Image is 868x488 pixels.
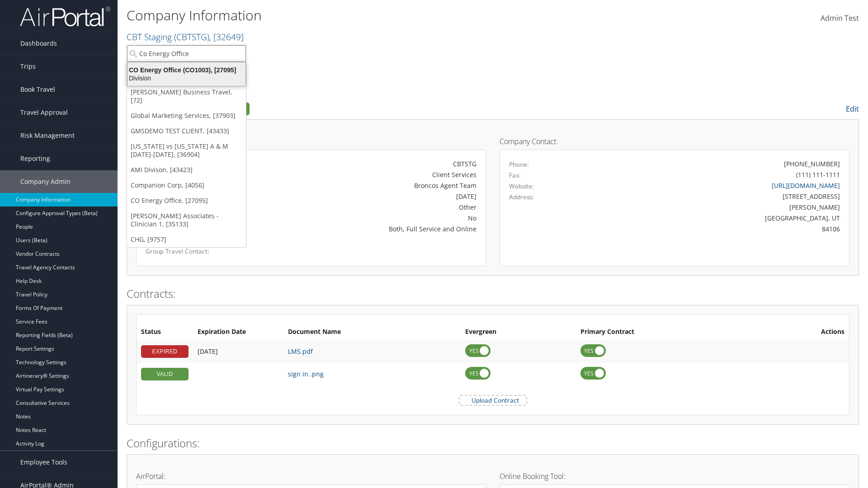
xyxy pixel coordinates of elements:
[509,182,534,191] label: Website:
[260,202,476,212] div: Other
[460,396,526,405] label: Upload Contract
[595,213,840,223] div: [GEOGRAPHIC_DATA], UT
[260,213,476,223] div: No
[595,192,840,201] div: [STREET_ADDRESS]
[127,123,246,139] a: GMSDEMO TEST CLIENT, [43433]
[127,162,246,178] a: AMI Divison, [43423]
[198,347,279,356] div: Add/Edit Date
[576,324,756,340] th: Primary Contract
[784,159,840,169] div: [PHONE_NUMBER]
[756,324,849,340] th: Actions
[20,451,67,474] span: Employee Tools
[127,6,615,25] h1: Company Information
[127,101,610,116] h2: Company Profile:
[127,436,859,451] h2: Configurations:
[122,66,251,74] div: CO Energy Office (CO1003), [27095]
[821,13,859,23] span: Admin Test
[846,104,859,114] a: Edit
[796,170,840,179] div: (111) 111-1111
[835,365,844,383] i: Remove Contract
[127,84,246,108] a: [PERSON_NAME] Business Travel, [72]
[461,324,576,340] th: Evergreen
[260,159,476,169] div: CBTSTG
[288,370,324,378] a: sign in .png
[209,31,244,43] span: , [ 32649 ]
[122,74,251,82] div: Division
[136,473,486,480] h4: AirPortal:
[127,232,246,247] a: CHG, [9757]
[500,473,849,480] h4: Online Booking Tool:
[20,124,75,147] span: Risk Management
[500,138,849,145] h4: Company Contact:
[127,178,246,193] a: Companion Corp, [4056]
[174,31,209,43] span: ( CBTSTG )
[835,343,844,360] i: Remove Contract
[260,224,476,234] div: Both, Full Service and Online
[20,6,110,27] img: airportal-logo.png
[260,181,476,190] div: Broncos Agent Team
[127,108,246,123] a: Global Marketing Services, [37903]
[288,347,313,356] a: LMS.pdf
[127,208,246,232] a: [PERSON_NAME] Associates - Clinician 1, [35133]
[260,170,476,179] div: Client Services
[20,78,55,101] span: Book Travel
[141,368,189,380] div: VALID
[595,202,840,212] div: [PERSON_NAME]
[20,55,36,78] span: Trips
[198,370,279,378] div: Add/Edit Date
[260,192,476,201] div: [DATE]
[283,324,461,340] th: Document Name
[509,160,529,169] label: Phone:
[595,224,840,234] div: 84106
[127,31,244,43] a: CBT Staging
[137,324,193,340] th: Status
[198,347,218,356] span: [DATE]
[20,101,68,124] span: Travel Approval
[509,192,534,202] label: Address:
[193,324,283,340] th: Expiration Date
[20,147,50,170] span: Reporting
[141,345,189,358] div: EXPIRED
[772,181,840,190] a: [URL][DOMAIN_NAME]
[20,170,71,193] span: Company Admin
[127,193,246,208] a: CO Energy Office, [27095]
[136,138,486,145] h4: Account Details:
[127,45,246,62] input: Search Accounts
[20,32,57,55] span: Dashboards
[509,171,521,180] label: Fax:
[127,286,859,301] h2: Contracts:
[127,139,246,162] a: [US_STATE] vs [US_STATE] A & M [DATE]-[DATE], [36904]
[821,5,859,33] a: Admin Test
[146,247,247,256] label: Group Travel Contact:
